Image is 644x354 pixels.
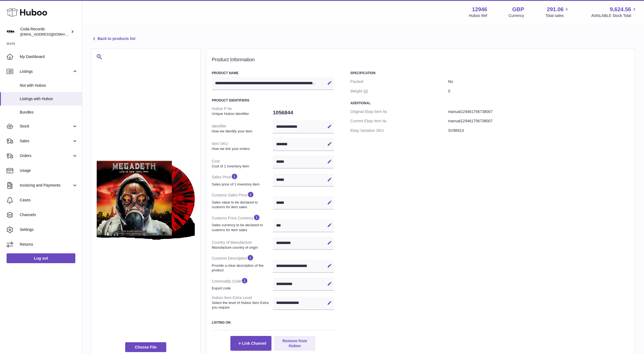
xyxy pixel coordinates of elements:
strong: How we link your orders [212,146,271,151]
h2: Product Information [212,57,629,63]
dt: Packed [350,77,448,86]
div: Huboo Ref [469,13,487,18]
strong: Unique Huboo identifier [212,111,271,116]
span: Choose File [125,342,166,352]
span: Listings [20,69,72,74]
strong: Provide a clear description of the product [212,263,271,273]
dt: Customs Sales Price [212,189,273,211]
strong: Export code [212,286,271,291]
strong: Cost of 1 inventory item [212,164,271,169]
dt: Huboo P № [212,104,273,118]
dd: SV98913 [448,126,629,135]
dd: manual129461756738007 [448,107,629,117]
span: 291.06 [547,6,563,13]
button: Remove from Huboo [274,336,315,351]
strong: GBP [512,6,524,13]
dd: No [448,77,629,86]
img: haz@pcatmedia.com [7,28,15,36]
dt: Cost [212,156,273,171]
span: Returns [20,242,78,247]
span: Orders [20,153,72,158]
span: Invoicing and Payments [20,183,72,188]
span: Cases [20,198,78,203]
dt: Original Ebay Item № [350,107,448,117]
dt: Huboo Item Extra Level [212,293,273,312]
span: 9,624.56 [610,6,631,13]
h3: Product Identifiers [212,98,334,103]
span: Settings [20,227,78,232]
a: 291.06 Total sales [545,6,570,18]
span: Total sales [545,13,570,18]
h3: Specification [350,71,629,75]
span: Usage [20,168,78,173]
strong: 12946 [472,6,487,13]
span: Bundles [20,110,78,115]
dt: Country of Manufacture [212,238,273,252]
dd: 1056844 [273,107,334,118]
dt: Customs Price Currency [212,212,273,234]
a: Log out [7,253,75,263]
a: Back to products list [91,36,135,42]
button: Link Channel [230,336,271,351]
span: Sales [20,138,72,144]
img: 129461756739565.png [97,145,195,251]
h3: Additional [350,101,629,105]
span: Stock [20,124,72,129]
span: AVAILABLE Stock Total [591,13,637,18]
strong: Sales currency to be declared to customs for item sales [212,223,271,232]
dt: Item SKU [212,139,273,153]
strong: Sales price of 1 inventory item [212,182,271,187]
div: Currency [509,13,524,18]
strong: How we identify your item [212,129,271,134]
span: Channels [20,212,78,217]
dd: 0 [448,86,629,96]
dt: Commodity Code [212,275,273,293]
span: Not with Huboo [20,83,78,88]
h3: Listing On [212,320,334,325]
strong: Select the level of Huboo Item Extra you require [212,300,271,310]
strong: Manufacture country of origin [212,245,271,250]
strong: Sales value to be declared to customs for item sales [212,200,271,210]
dt: Customs Description [212,252,273,275]
dt: Current Ebay Item № [350,116,448,126]
dd: manual129461756738007 [448,116,629,126]
span: [EMAIL_ADDRESS][DOMAIN_NAME] [20,32,81,36]
dt: Weight (g) [350,86,448,96]
dt: Identifier [212,121,273,136]
div: Coda Records [20,27,70,37]
dt: Ebay Variation SKU [350,126,448,135]
a: 9,624.56 AVAILABLE Stock Total [591,6,637,18]
h3: Product Name [212,71,334,75]
span: My Dashboard [20,54,78,59]
dt: Sales Price [212,171,273,189]
span: Listings with Huboo [20,96,78,101]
